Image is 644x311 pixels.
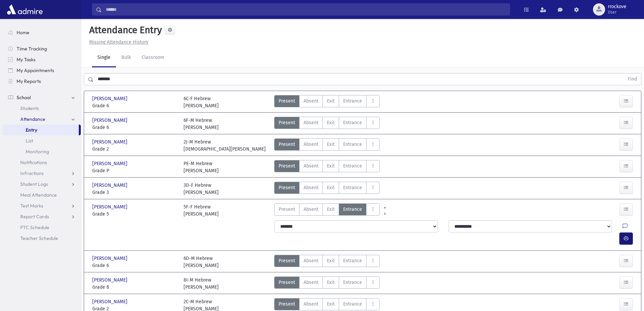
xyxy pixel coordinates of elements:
[304,279,318,286] span: Absent
[327,206,335,213] span: Exit
[26,127,37,133] span: Entry
[184,182,219,196] div: 3D-F Hebrew [PERSON_NAME]
[304,257,318,264] span: Absent
[92,210,177,218] span: Grade 5
[136,48,170,67] a: Classroom
[87,39,148,45] a: Missing Attendance History
[327,97,335,105] span: Exit
[3,222,81,233] a: PTC Schedule
[92,95,129,102] span: [PERSON_NAME]
[274,95,380,109] div: AttTypes
[327,279,335,286] span: Exit
[92,167,177,174] span: Grade P
[3,114,81,125] a: Attendance
[92,117,129,124] span: [PERSON_NAME]
[343,119,362,126] span: Entrance
[116,48,136,67] a: Bulk
[304,97,318,105] span: Absent
[3,168,81,179] a: Infractions
[17,57,35,63] span: My Tasks
[3,179,81,190] a: Student Logs
[3,135,81,146] a: List
[274,203,380,218] div: AttTypes
[327,119,335,126] span: Exit
[279,301,295,308] span: Present
[3,27,81,38] a: Home
[274,182,380,196] div: AttTypes
[17,29,29,36] span: Home
[279,206,295,213] span: Present
[92,189,177,196] span: Grade 3
[184,95,219,109] div: 6C-F Hebrew [PERSON_NAME]
[20,203,43,209] span: Test Marks
[20,181,48,187] span: Student Logs
[92,138,129,146] span: [PERSON_NAME]
[3,157,81,168] a: Notifications
[274,276,380,291] div: AttTypes
[20,170,44,176] span: Infractions
[3,103,81,114] a: Students
[279,119,295,126] span: Present
[92,102,177,109] span: Grade 6
[3,146,81,157] a: Monitoring
[343,141,362,148] span: Entrance
[5,3,44,16] img: AdmirePro
[343,257,362,264] span: Entrance
[279,141,295,148] span: Present
[327,257,335,264] span: Exit
[274,117,380,131] div: AttTypes
[279,257,295,264] span: Present
[304,301,318,308] span: Absent
[20,214,49,220] span: Report Cards
[89,39,148,45] u: Missing Attendance History
[3,190,81,200] a: Meal Attendance
[327,141,335,148] span: Exit
[343,206,362,213] span: Entrance
[20,192,57,198] span: Meal Attendance
[17,67,54,73] span: My Appointments
[92,262,177,269] span: Grade 6
[102,3,510,16] input: Search
[20,235,58,241] span: Teacher Schedule
[3,211,81,222] a: Report Cards
[327,184,335,191] span: Exit
[327,162,335,170] span: Exit
[3,43,81,54] a: Time Tracking
[20,116,45,122] span: Attendance
[87,24,162,36] h5: Attendance Entry
[17,94,31,101] span: School
[343,97,362,105] span: Entrance
[17,78,41,84] span: My Reports
[184,117,219,131] div: 6F-M Hebrew [PERSON_NAME]
[20,105,39,111] span: Students
[92,160,129,167] span: [PERSON_NAME]
[17,46,47,52] span: Time Tracking
[279,184,295,191] span: Present
[608,4,626,9] span: rrockove
[184,255,219,269] div: 6D-M Hebrew [PERSON_NAME]
[92,203,129,210] span: [PERSON_NAME]
[92,124,177,131] span: Grade 6
[3,200,81,211] a: Test Marks
[92,182,129,189] span: [PERSON_NAME]
[92,48,116,67] a: Single
[92,298,129,305] span: [PERSON_NAME]
[92,276,129,284] span: [PERSON_NAME]
[92,284,177,291] span: Grade 8
[20,224,49,230] span: PTC Schedule
[304,206,318,213] span: Absent
[343,279,362,286] span: Entrance
[184,203,219,218] div: 5F-F Hebrew [PERSON_NAME]
[304,119,318,126] span: Absent
[3,76,81,87] a: My Reports
[304,184,318,191] span: Absent
[279,279,295,286] span: Present
[26,138,33,144] span: List
[184,138,266,153] div: 2J-M Hebrew [DEMOGRAPHIC_DATA][PERSON_NAME]
[3,233,81,244] a: Teacher Schedule
[3,54,81,65] a: My Tasks
[304,141,318,148] span: Absent
[624,73,641,85] button: Find
[279,162,295,170] span: Present
[184,160,219,174] div: PE-M Hebrew [PERSON_NAME]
